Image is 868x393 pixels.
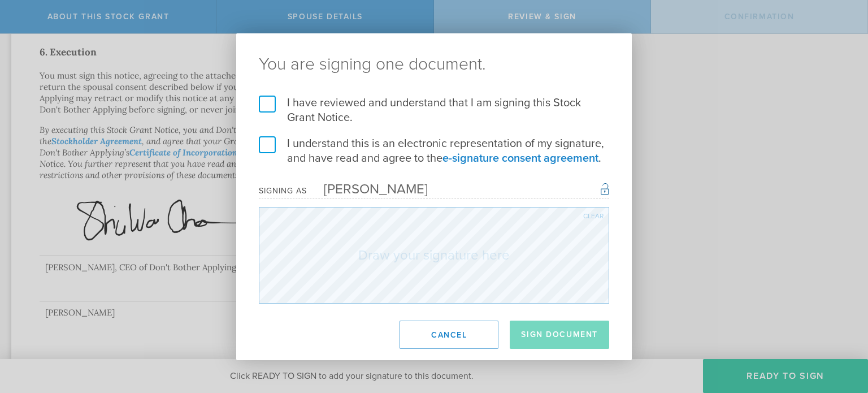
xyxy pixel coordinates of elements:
label: I have reviewed and understand that I am signing this Stock Grant Notice. [259,96,609,125]
label: I understand this is an electronic representation of my signature, and have read and agree to the . [259,136,609,166]
a: e-signature consent agreement [442,152,598,165]
button: Sign Document [510,321,609,349]
div: [PERSON_NAME] [307,181,428,197]
ng-pluralize: You are signing one document. [259,56,609,73]
button: Cancel [400,321,498,349]
div: Signing as [259,186,307,196]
